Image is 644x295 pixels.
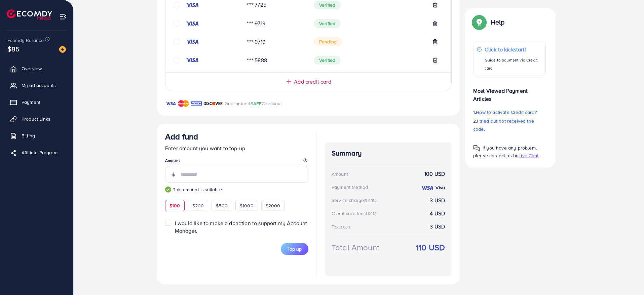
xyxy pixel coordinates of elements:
div: Amount [332,171,348,177]
img: logo [7,9,52,20]
img: Popup guide [473,145,480,152]
img: menu [59,13,67,20]
span: Affiliate Program [22,149,58,156]
a: My ad accounts [5,79,68,92]
small: This amount is suitable [165,186,308,193]
a: Overview [5,62,68,75]
span: Live Chat [519,152,538,159]
p: Enter amount you want to top-up [165,144,308,152]
strong: 110 USD [416,242,445,253]
span: My ad accounts [22,82,56,89]
h3: Add fund [165,132,198,141]
small: (3.00%) [364,198,377,203]
svg: circle [174,2,180,8]
img: image [59,46,66,53]
div: Credit card fee [332,210,379,217]
span: $2000 [266,202,280,209]
span: Verified [314,1,341,9]
strong: 4 USD [430,210,445,217]
span: $200 [192,202,204,209]
svg: circle [174,20,180,27]
span: Ecomdy Balance [7,37,44,44]
strong: Visa [435,184,445,191]
h4: Summary [332,149,445,158]
span: SAFE [251,100,262,107]
span: $85 [7,44,20,54]
svg: circle [174,38,180,45]
a: Payment [5,95,68,109]
span: I tried but not received the code. [473,118,534,132]
a: Affiliate Program [5,146,68,159]
div: Payment Method [332,184,368,191]
span: $100 [169,202,180,209]
img: credit [186,39,199,44]
img: credit [186,21,199,26]
span: Billing [22,132,35,139]
span: $1000 [240,202,254,209]
p: 1. [473,108,546,116]
img: brand [165,99,176,108]
img: brand [203,99,223,108]
p: Help [491,18,505,26]
p: 2. [473,117,546,133]
small: (4.00%) [364,211,376,216]
img: guide [165,186,171,193]
span: How to activate Credit card? [476,109,536,116]
img: brand [178,99,189,108]
div: Total Amount [332,242,379,253]
span: Verified [314,56,341,65]
span: I would like to make a donation to support my Account Manager. [175,219,307,235]
iframe: Chat [615,265,639,290]
small: (3.00%) [339,224,351,230]
p: Most Viewed Payment Articles [473,81,546,103]
span: Overview [22,65,42,72]
img: Popup guide [473,16,485,28]
strong: 3 USD [430,197,445,204]
img: credit [186,57,199,63]
div: Service charge [332,197,379,204]
a: Product Links [5,112,68,126]
span: Payment [22,99,40,106]
span: Product Links [22,116,50,122]
span: Add credit card [294,78,331,86]
strong: 3 USD [430,223,445,230]
svg: circle [174,57,180,64]
a: Billing [5,129,68,142]
p: Guaranteed Checkout [225,99,282,108]
span: Pending [314,37,342,46]
img: credit [186,2,199,8]
div: Tax [332,223,354,230]
span: $500 [216,202,228,209]
img: brand [191,99,202,108]
strong: 100 USD [424,170,445,178]
p: Click to kickstart! [485,45,542,53]
span: Top up [288,246,302,252]
span: If you have any problem, please contact us by [473,144,537,159]
p: Guide to payment via Credit card [485,56,542,72]
legend: Amount [165,158,308,166]
img: credit [420,185,434,191]
button: Top up [281,243,308,255]
span: Verified [314,19,341,28]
